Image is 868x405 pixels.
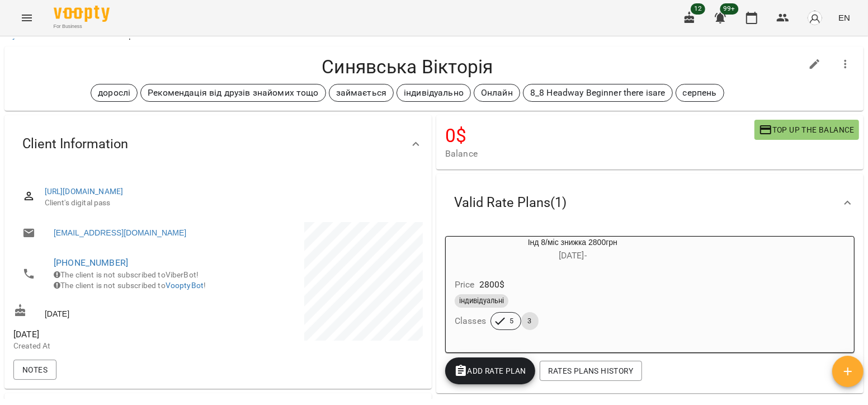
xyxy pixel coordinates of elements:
[13,55,801,78] h4: Синявська Вікторія
[549,364,633,378] span: Rates Plans History
[4,115,432,173] div: Client Information
[22,135,128,153] span: Client Information
[481,86,513,100] p: Онлайн
[759,123,855,136] span: Top up the balance
[676,84,724,102] div: серпень
[11,302,218,322] div: [DATE]
[13,328,216,341] span: [DATE]
[445,147,754,161] span: Balance
[454,194,567,211] span: Valid Rate Plans ( 1 )
[454,364,526,378] span: Add Rate plan
[54,23,110,30] span: For Business
[446,237,700,263] div: Інд 8/міс знижка 2800грн
[13,4,40,31] button: Menu
[445,357,535,384] button: Add Rate plan
[523,84,673,102] div: 8_8 Headway Beginner there isare
[166,281,204,290] a: VooptyBot
[455,313,486,329] h6: Classes
[530,86,666,100] p: 8_8 Headway Beginner there isare
[22,363,48,376] span: Notes
[436,174,864,232] div: Valid Rate Plans(1)
[336,86,386,100] p: займається
[140,84,325,102] div: Рекомендація від друзів знайомих тощо
[503,316,521,326] span: 5
[54,6,110,22] img: Voopty Logo
[455,277,475,293] h6: Price
[479,278,505,291] p: 2800 $
[446,237,700,343] button: Інд 8/міс знижка 2800грн[DATE]- Price2800$індивідуальніClasses53
[683,86,717,100] p: серпень
[807,10,823,26] img: avatar_s.png
[691,3,705,15] span: 12
[838,12,850,23] span: EN
[521,316,539,326] span: 3
[329,84,394,102] div: займається
[474,84,520,102] div: Онлайн
[98,86,130,100] p: дорослі
[54,270,199,279] span: The client is not subscribed to ViberBot!
[13,360,56,380] button: Notes
[54,227,186,238] a: [EMAIL_ADDRESS][DOMAIN_NAME]
[91,84,138,102] div: дорослі
[455,296,508,306] span: індивідуальні
[397,84,471,102] div: індивідуально
[148,86,318,100] p: Рекомендація від друзів знайомих тощо
[54,257,128,268] a: [PHONE_NUMBER]
[54,281,206,290] span: The client is not subscribed to !
[45,197,414,209] span: Client's digital pass
[445,124,754,147] h4: 0 $
[45,187,124,196] a: [URL][DOMAIN_NAME]
[540,361,642,381] button: Rates Plans History
[754,120,859,140] button: Top up the balance
[720,3,739,15] span: 99+
[834,7,855,28] button: EN
[559,250,587,261] span: [DATE] -
[13,341,216,352] p: Created At
[404,86,464,100] p: індивідуально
